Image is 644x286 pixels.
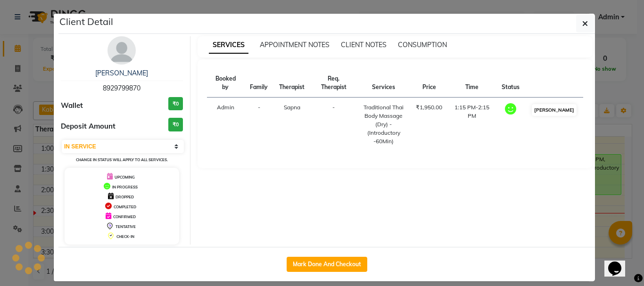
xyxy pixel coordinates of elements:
td: 1:15 PM-2:15 PM [448,98,496,152]
div: Traditional Thai Body Massage (Dry) - (Introductory -60Min) [363,103,405,146]
button: [PERSON_NAME] [532,104,577,116]
button: Mark Done And Checkout [287,257,367,272]
span: CONFIRMED [113,214,136,219]
td: - [244,98,273,152]
span: APPOINTMENT NOTES [260,41,330,49]
th: Time [448,69,496,98]
span: IN PROGRESS [112,185,138,189]
th: Price [410,69,448,98]
th: Therapist [273,69,310,98]
span: CONSUMPTION [398,41,447,49]
iframe: chat widget [604,248,635,277]
span: Sapna [284,104,300,111]
span: Deposit Amount [61,121,116,132]
th: Family [244,69,273,98]
span: CHECK-IN [116,234,134,239]
th: Status [496,69,525,98]
img: avatar [107,36,136,65]
span: DROPPED [116,195,134,199]
span: TENTATIVE [116,224,136,229]
span: CLIENT NOTES [341,41,387,49]
div: ₹1,950.00 [416,103,442,112]
th: Booked by [207,69,245,98]
h5: Client Detail [59,15,113,29]
span: Wallet [61,100,83,111]
span: COMPLETED [114,204,136,209]
a: [PERSON_NAME] [95,69,148,77]
span: UPCOMING [115,175,135,180]
td: Admin [207,98,245,152]
small: Change in status will apply to all services. [76,157,168,162]
h3: ₹0 [168,118,183,131]
th: Services [357,69,410,98]
h3: ₹0 [168,97,183,111]
th: Req. Therapist [310,69,357,98]
td: - [310,98,357,152]
span: 8929799870 [103,84,140,92]
span: SERVICES [209,37,248,54]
